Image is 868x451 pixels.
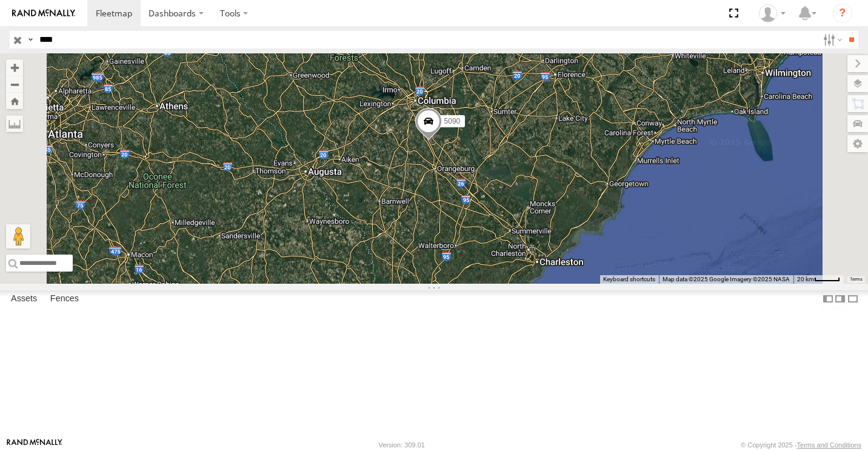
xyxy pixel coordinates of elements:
span: Map data ©2025 Google Imagery ©2025 NASA [663,276,790,282]
label: Search Filter Options [818,31,844,48]
label: Search Query [25,31,35,48]
div: Version: 309.01 [379,441,425,449]
button: Map Scale: 20 km per 39 pixels [793,275,844,284]
button: Zoom Home [6,93,23,109]
button: Drag Pegman onto the map to open Street View [6,224,30,249]
button: Zoom in [6,59,23,76]
span: 20 km [797,276,814,282]
label: Dock Summary Table to the Right [834,290,846,308]
img: rand-logo.svg [12,9,75,18]
label: Hide Summary Table [847,290,859,308]
button: Keyboard shortcuts [603,275,655,284]
i: ? [833,4,852,23]
button: Zoom out [6,76,23,93]
a: Visit our Website [7,439,62,451]
div: Paul Withrow [755,4,790,22]
label: Map Settings [847,135,868,152]
a: Terms and Conditions [797,441,861,449]
span: 5090 [444,117,461,125]
a: Terms (opens in new tab) [850,277,863,282]
div: © Copyright 2025 - [741,441,861,449]
label: Dock Summary Table to the Left [822,290,834,308]
label: Assets [5,290,43,307]
label: Measure [6,115,23,132]
label: Fences [44,290,85,307]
